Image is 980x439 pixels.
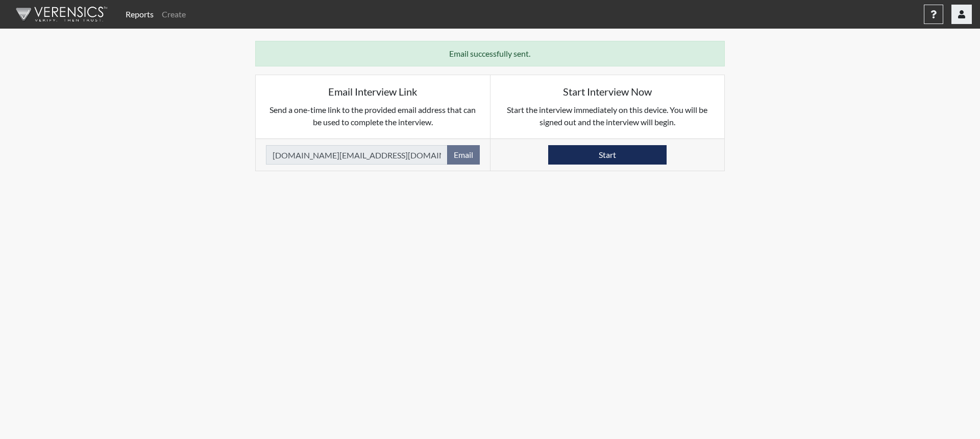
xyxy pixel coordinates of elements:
[447,145,480,165] button: Email
[158,4,190,25] a: Create
[501,104,715,128] p: Start the interview immediately on this device. You will be signed out and the interview will begin.
[266,104,480,128] p: Send a one-time link to the provided email address that can be used to complete the interview.
[266,85,480,98] h5: Email Interview Link
[501,85,715,98] h5: Start Interview Now
[548,145,667,165] button: Start
[266,145,448,165] input: Email Address
[121,4,158,25] a: Reports
[266,48,714,60] p: Email successfully sent.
